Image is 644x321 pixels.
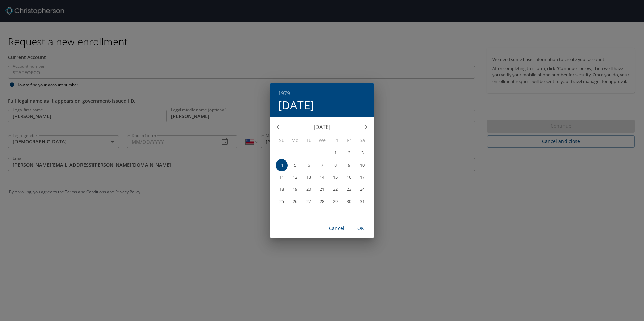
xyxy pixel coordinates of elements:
button: 24 [356,183,368,195]
p: 19 [293,187,297,191]
p: 26 [293,199,297,204]
button: 14 [316,171,328,183]
span: Su [276,137,288,144]
span: OK [353,224,369,233]
button: 29 [329,195,342,208]
p: 4 [281,163,283,167]
p: 7 [321,163,323,167]
button: 3 [356,147,368,159]
button: 31 [356,195,368,208]
button: 9 [343,159,355,171]
span: Mo [289,137,301,144]
button: 13 [302,171,315,183]
p: 16 [347,175,351,179]
button: 27 [302,195,315,208]
p: 31 [360,199,365,204]
button: 30 [343,195,355,208]
p: 9 [348,163,350,167]
p: 14 [320,175,324,179]
button: 1979 [278,88,290,98]
button: 2 [343,147,355,159]
button: 22 [329,183,342,195]
p: 25 [279,199,284,204]
p: 10 [360,163,365,167]
button: 1 [329,147,342,159]
button: 15 [329,171,342,183]
p: 8 [334,163,337,167]
p: 12 [293,175,297,179]
p: 28 [320,199,324,204]
button: [DATE] [278,98,314,112]
button: 16 [343,171,355,183]
button: 25 [276,195,288,208]
p: [DATE] [286,123,358,131]
p: 6 [308,163,310,167]
p: 11 [279,175,284,179]
span: Cancel [328,224,345,233]
button: 10 [356,159,368,171]
p: 23 [347,187,351,191]
p: 20 [306,187,311,191]
button: Cancel [326,222,347,235]
p: 24 [360,187,365,191]
button: 28 [316,195,328,208]
span: Sa [356,137,368,144]
button: 20 [302,183,315,195]
p: 2 [348,151,350,155]
p: 17 [360,175,365,179]
button: 18 [276,183,288,195]
button: 5 [289,159,301,171]
button: OK [350,222,372,235]
button: 11 [276,171,288,183]
button: 7 [316,159,328,171]
p: 1 [334,151,337,155]
button: 21 [316,183,328,195]
span: Th [329,137,342,144]
p: 13 [306,175,311,179]
p: 22 [333,187,338,191]
button: 6 [302,159,315,171]
p: 30 [347,199,351,204]
span: We [316,137,328,144]
p: 27 [306,199,311,204]
p: 29 [333,199,338,204]
button: 19 [289,183,301,195]
p: 18 [279,187,284,191]
button: 17 [356,171,368,183]
span: Fr [343,137,355,144]
button: 26 [289,195,301,208]
p: 15 [333,175,338,179]
button: 12 [289,171,301,183]
button: 4 [276,159,288,171]
button: 23 [343,183,355,195]
p: 21 [320,187,324,191]
p: 3 [361,151,364,155]
p: 5 [294,163,296,167]
span: Tu [302,137,315,144]
button: 8 [329,159,342,171]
